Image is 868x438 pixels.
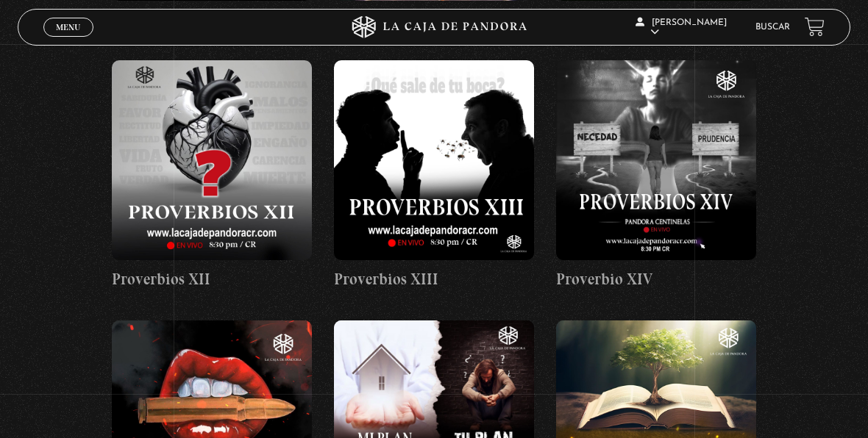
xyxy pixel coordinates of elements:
[112,268,312,291] h4: Proverbios XII
[56,23,80,32] span: Menu
[51,35,86,46] span: Cerrar
[334,268,534,291] h4: Proverbios XIII
[556,60,756,290] a: Proverbio XIV
[636,18,727,37] span: [PERSON_NAME]
[805,17,825,37] a: View your shopping cart
[334,60,534,290] a: Proverbios XIII
[334,8,534,32] h4: Proverbio X
[112,60,312,290] a: Proverbios XII
[112,8,312,32] h4: Proverbio IX
[556,8,756,32] h4: Proverbios XI
[556,268,756,291] h4: Proverbio XIV
[755,23,790,32] a: Buscar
